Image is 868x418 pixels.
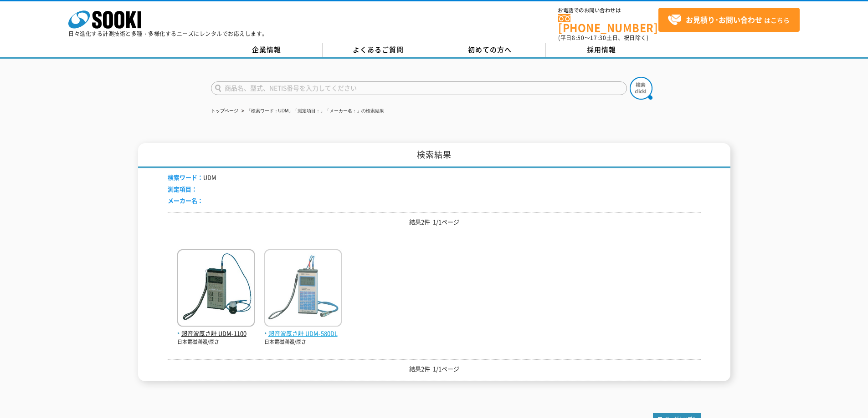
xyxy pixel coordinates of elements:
[546,43,657,57] a: 採用情報
[630,77,652,100] img: btn_search.png
[240,106,385,116] li: 「検索ワード：UDM」「測定項目：」「メーカー名：」の検索結果
[211,81,627,95] input: 商品名、型式、NETIS番号を入力してください
[686,14,762,25] strong: お見積り･お問い合わせ
[168,173,203,181] span: 検索ワード：
[558,8,658,13] span: お電話でのお問い合わせは
[590,34,606,42] span: 17:30
[264,319,342,338] a: 超音波厚さ計 UDM-580DL
[434,43,546,57] a: 初めての方へ
[177,329,255,338] span: 超音波厚さ計 UDM-1100
[211,43,323,57] a: 企業情報
[264,338,342,346] p: 日本電磁測器/厚さ
[323,43,434,57] a: よくあるご質問
[658,8,800,32] a: お見積り･お問い合わせはこちら
[668,13,790,27] span: はこちら
[558,34,648,42] span: (平日 ～ 土日、祝日除く)
[211,108,238,113] a: トップページ
[168,196,203,205] span: メーカー名：
[572,34,585,42] span: 8:50
[264,249,342,329] img: UDM-580DL
[468,45,512,55] span: 初めての方へ
[168,364,701,374] p: 結果2件 1/1ページ
[168,217,701,227] p: 結果2件 1/1ページ
[558,14,658,33] a: [PHONE_NUMBER]
[177,249,255,329] img: UDM-1100
[168,173,216,182] li: UDM
[68,31,268,36] p: 日々進化する計測技術と多種・多様化するニーズにレンタルでお応えします。
[168,185,197,193] span: 測定項目：
[138,143,730,168] h1: 検索結果
[177,319,255,338] a: 超音波厚さ計 UDM-1100
[177,338,255,346] p: 日本電磁測器/厚さ
[264,329,342,338] span: 超音波厚さ計 UDM-580DL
